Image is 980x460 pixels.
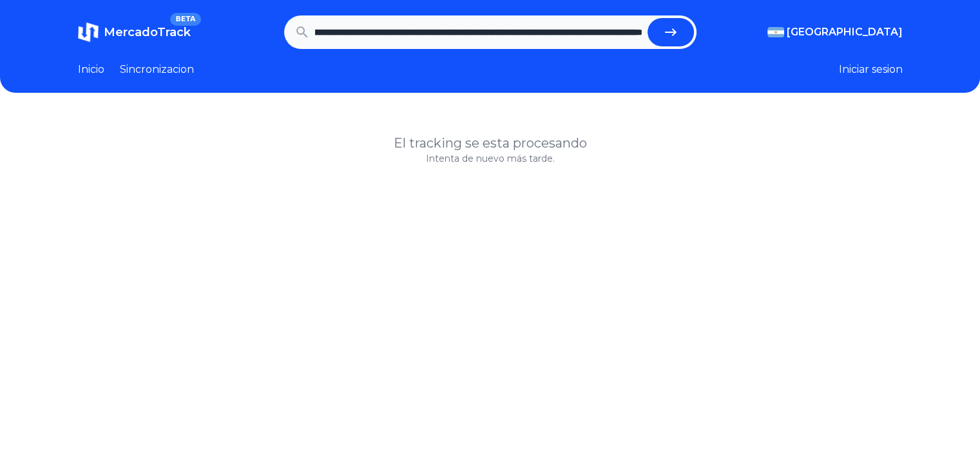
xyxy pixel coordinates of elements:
[78,152,903,165] p: Intenta de nuevo más tarde.
[767,27,784,37] img: Argentina
[767,24,903,40] button: [GEOGRAPHIC_DATA]
[787,24,903,40] span: [GEOGRAPHIC_DATA]
[78,22,191,43] a: MercadoTrackBETA
[104,25,191,39] span: MercadoTrack
[78,22,99,43] img: MercadoTrack
[78,62,104,77] a: Inicio
[839,62,903,77] button: Iniciar sesion
[78,134,903,152] h1: El tracking se esta procesando
[120,62,194,77] a: Sincronizacion
[170,13,200,26] span: BETA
